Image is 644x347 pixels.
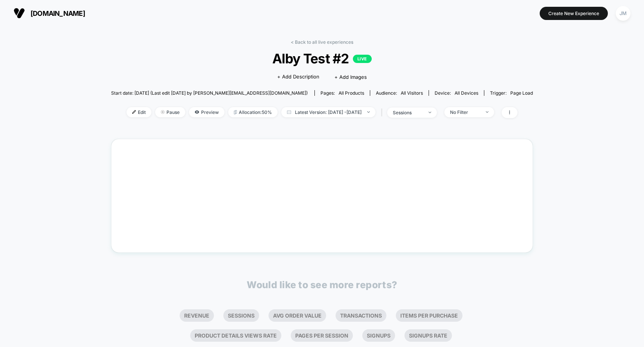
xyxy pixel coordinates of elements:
[155,107,185,117] span: Pause
[14,8,25,19] img: Visually logo
[161,110,165,114] img: end
[189,107,224,117] span: Preview
[291,329,353,342] li: Pages Per Session
[31,9,85,17] span: [DOMAIN_NAME]
[339,90,364,96] span: all products
[486,111,488,113] img: end
[455,90,478,96] span: all devices
[281,107,375,117] span: Latest Version: [DATE] - [DATE]
[291,39,353,45] a: < Back to all live experiences
[334,74,367,80] span: + Add Images
[336,309,386,322] li: Transactions
[616,6,630,21] div: JM
[190,329,281,342] li: Product Details Views Rate
[613,6,633,21] button: JM
[510,90,533,96] span: Page Load
[127,107,151,117] span: Edit
[429,112,431,113] img: end
[362,329,395,342] li: Signups
[540,7,608,20] button: Create New Experience
[393,110,423,115] div: sessions
[396,309,462,322] li: Items Per Purchase
[490,90,533,96] div: Trigger:
[404,329,452,342] li: Signups Rate
[180,309,214,322] li: Revenue
[223,309,259,322] li: Sessions
[287,110,291,114] img: calendar
[429,90,484,96] span: Device:
[132,51,512,66] span: Alby Test #2
[132,110,136,114] img: edit
[111,90,308,96] span: Start date: [DATE] (Last edit [DATE] by [PERSON_NAME][EMAIL_ADDRESS][DOMAIN_NAME])
[269,309,326,322] li: Avg Order Value
[277,73,319,81] span: + Add Description
[228,107,278,117] span: Allocation: 50%
[320,90,364,96] div: Pages:
[247,279,397,290] p: Would like to see more reports?
[234,110,237,114] img: rebalance
[376,90,423,96] div: Audience:
[353,55,372,63] p: LIVE
[379,107,387,118] span: |
[11,7,87,19] button: [DOMAIN_NAME]
[450,109,480,115] div: No Filter
[401,90,423,96] span: All Visitors
[367,111,370,113] img: end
